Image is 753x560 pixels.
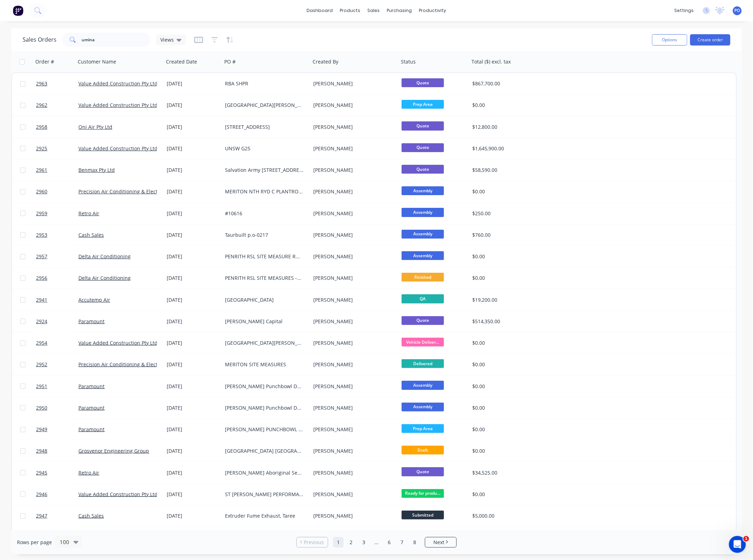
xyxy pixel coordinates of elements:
[36,491,47,498] span: 2946
[225,231,303,239] div: Taurbuilt p.o-0217
[313,491,392,498] div: [PERSON_NAME]
[225,167,303,174] div: Salvation Army [STREET_ADDRESS]
[167,188,219,195] div: [DATE]
[36,102,47,109] span: 2962
[402,424,444,433] span: Prep Area
[313,383,392,390] div: [PERSON_NAME]
[78,145,158,152] a: Value Added Construction Pty Ltd
[364,5,384,16] div: sales
[36,440,78,462] a: 2948
[36,275,47,282] span: 2956
[313,318,392,325] div: [PERSON_NAME]
[402,100,444,109] span: Prep Area
[78,167,115,173] a: Benmax Pty Ltd
[78,102,158,108] a: Value Added Construction Pty Ltd
[402,467,444,476] span: Quote
[402,489,444,498] span: Ready for produ...
[36,512,47,519] span: 2947
[433,539,444,546] span: Next
[13,5,23,16] img: Factory
[17,539,52,546] span: Rows per page
[167,447,219,454] div: [DATE]
[472,339,546,347] div: $0.00
[78,404,105,411] a: Paramount
[78,124,112,130] a: Oni Air Pty Ltd
[402,316,444,325] span: Quote
[36,296,47,303] span: 2941
[36,224,78,246] a: 2953
[36,231,47,239] span: 2953
[472,58,511,65] div: Total ($) excl. tax
[167,383,219,390] div: [DATE]
[225,318,303,325] div: [PERSON_NAME] Capital
[472,318,546,325] div: $514,350.00
[472,231,546,239] div: $760.00
[36,159,78,181] a: 2961
[313,231,392,239] div: [PERSON_NAME]
[313,253,392,260] div: [PERSON_NAME]
[167,339,219,347] div: [DATE]
[167,469,219,476] div: [DATE]
[402,446,444,454] span: Draft
[472,80,546,87] div: $867,700.00
[472,361,546,368] div: $0.00
[402,208,444,217] span: Assembly
[313,361,392,368] div: [PERSON_NAME]
[225,80,303,87] div: RBA SHPR
[397,537,407,548] a: Page 7
[36,354,78,375] a: 2952
[313,512,392,519] div: [PERSON_NAME]
[36,339,47,347] span: 2954
[472,102,546,109] div: $0.00
[36,462,78,483] a: 2945
[167,102,219,109] div: [DATE]
[225,253,303,260] div: PENRITH RSL SITE MEASURE ROOF
[304,539,324,546] span: Previous
[78,383,105,390] a: Paramount
[167,145,219,152] div: [DATE]
[402,294,444,303] span: QA
[36,419,78,440] a: 2949
[167,512,219,519] div: [DATE]
[313,102,392,109] div: [PERSON_NAME]
[23,36,57,43] h1: Sales Orders
[472,296,546,303] div: $19,200.00
[402,121,444,130] span: Quote
[36,447,47,454] span: 2948
[472,447,546,454] div: $0.00
[167,404,219,411] div: [DATE]
[313,296,392,303] div: [PERSON_NAME]
[166,58,197,65] div: Created Date
[36,426,47,433] span: 2949
[313,124,392,131] div: [PERSON_NAME]
[729,536,746,553] iframe: Intercom live chat
[36,246,78,267] a: 2957
[303,5,337,16] a: dashboard
[36,361,47,368] span: 2952
[36,80,47,87] span: 2963
[78,512,104,519] a: Cash Sales
[167,318,219,325] div: [DATE]
[297,539,328,546] a: Previous page
[225,383,303,390] div: [PERSON_NAME] Punchbowl DWG-M-OF REV-B OFFICE 11 RUN C
[472,275,546,282] div: $0.00
[402,230,444,239] span: Assembly
[225,339,303,347] div: [GEOGRAPHIC_DATA][PERSON_NAME] SITE MEASURES
[402,273,444,282] span: Finished
[36,124,47,131] span: 2958
[225,124,303,131] div: [STREET_ADDRESS]
[78,58,116,65] div: Customer Name
[313,188,392,195] div: [PERSON_NAME]
[160,36,174,43] span: Views
[225,102,303,109] div: [GEOGRAPHIC_DATA][PERSON_NAME] riser duct
[225,145,303,152] div: UNSW G25
[472,145,546,152] div: $1,645,900.00
[167,296,219,303] div: [DATE]
[472,253,546,260] div: $0.00
[313,426,392,433] div: [PERSON_NAME]
[472,469,546,476] div: $34,525.00
[167,361,219,368] div: [DATE]
[36,404,47,411] span: 2950
[167,124,219,131] div: [DATE]
[35,58,54,65] div: Order #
